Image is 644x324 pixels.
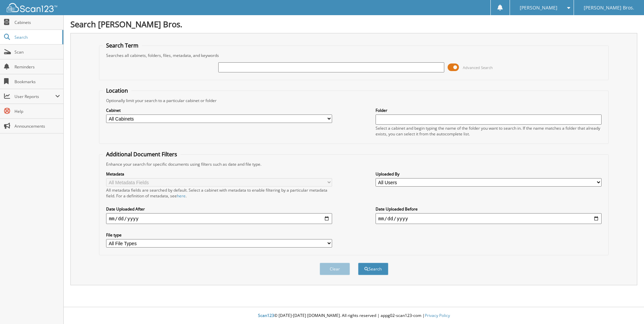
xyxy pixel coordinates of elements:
[103,161,605,167] div: Enhance your search for specific documents using filters such as date and file type.
[14,64,60,70] span: Reminders
[103,151,181,158] legend: Additional Document Filters
[258,313,274,318] span: Scan123
[70,19,637,30] h1: Search [PERSON_NAME] Bros.
[106,107,332,113] label: Cabinet
[103,98,605,103] div: Optionally limit your search to a particular cabinet or folder
[376,213,602,224] input: end
[520,6,557,10] span: [PERSON_NAME]
[14,79,60,85] span: Bookmarks
[14,20,60,25] span: Cabinets
[14,34,59,40] span: Search
[358,263,388,275] button: Search
[376,125,602,137] div: Select a cabinet and begin typing the name of the folder you want to search in. If the name match...
[320,263,350,275] button: Clear
[7,3,57,12] img: scan123-logo-white.svg
[376,171,602,177] label: Uploaded By
[106,171,332,177] label: Metadata
[14,49,60,55] span: Scan
[376,206,602,212] label: Date Uploaded Before
[425,313,450,318] a: Privacy Policy
[177,193,186,199] a: here
[14,108,60,114] span: Help
[14,123,60,129] span: Announcements
[64,307,644,324] div: © [DATE]-[DATE] [DOMAIN_NAME]. All rights reserved | appg02-scan123-com |
[376,107,602,113] label: Folder
[610,292,644,324] iframe: Chat Widget
[106,232,332,238] label: File type
[106,187,332,199] div: All metadata fields are searched by default. Select a cabinet with metadata to enable filtering b...
[14,94,55,99] span: User Reports
[106,213,332,224] input: start
[103,87,131,94] legend: Location
[584,6,634,10] span: [PERSON_NAME] Bros.
[463,65,493,70] span: Advanced Search
[103,53,605,58] div: Searches all cabinets, folders, files, metadata, and keywords
[103,42,142,49] legend: Search Term
[106,206,332,212] label: Date Uploaded After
